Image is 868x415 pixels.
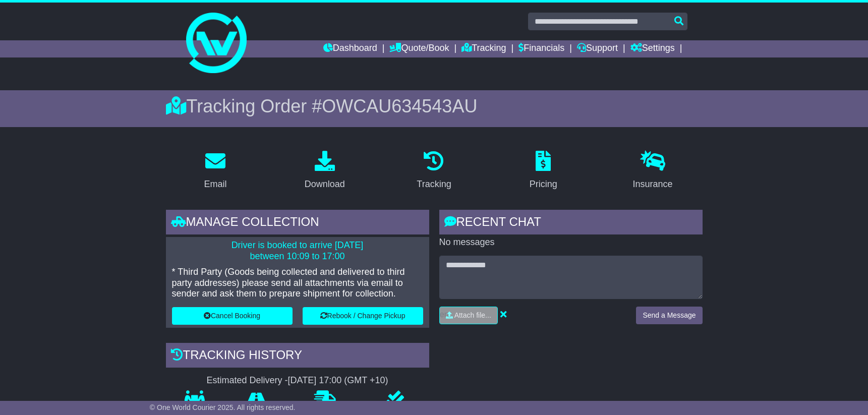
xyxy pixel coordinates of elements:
a: Pricing [523,147,564,195]
div: Insurance [633,177,673,191]
button: Rebook / Change Pickup [303,307,423,325]
p: No messages [439,237,703,248]
a: Tracking [461,40,506,57]
a: Quote/Book [389,40,449,57]
div: Download [305,177,345,191]
div: Tracking [417,177,451,191]
div: Tracking Order # [166,95,703,117]
div: [DATE] 17:00 (GMT +10) [288,375,388,386]
button: Cancel Booking [172,307,293,325]
a: Download [298,147,352,195]
span: OWCAU634543AU [322,96,477,116]
div: Tracking history [166,343,429,370]
div: Email [204,177,226,191]
a: Tracking [410,147,457,195]
div: Estimated Delivery - [166,375,429,386]
p: * Third Party (Goods being collected and delivered to third party addresses) please send all atta... [172,267,423,300]
p: Driver is booked to arrive [DATE] between 10:09 to 17:00 [172,240,423,262]
button: Send a Message [636,307,702,324]
a: Support [577,40,618,57]
div: RECENT CHAT [439,210,703,237]
div: Pricing [530,177,557,191]
span: © One World Courier 2025. All rights reserved. [150,403,296,411]
div: Manage collection [166,210,429,237]
a: Settings [630,40,675,57]
a: Financials [518,40,564,57]
a: Dashboard [323,40,377,57]
a: Insurance [626,147,679,195]
a: Email [197,147,233,195]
